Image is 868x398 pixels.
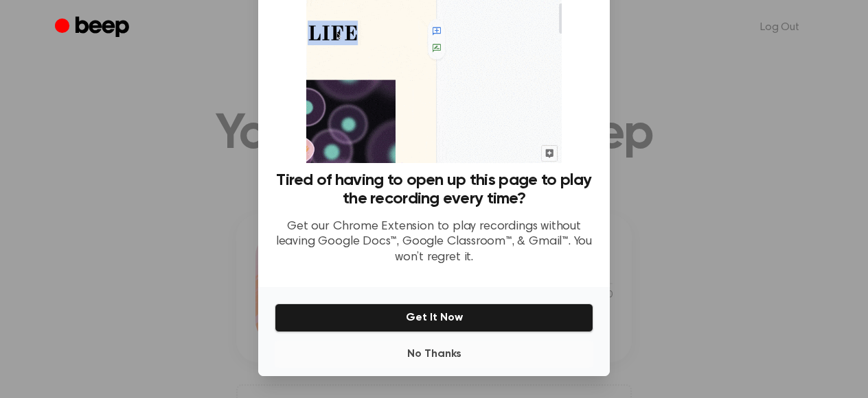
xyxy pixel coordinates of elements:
[275,303,593,332] button: Get It Now
[275,171,593,208] h3: Tired of having to open up this page to play the recording every time?
[275,340,593,368] button: No Thanks
[746,11,813,44] a: Log Out
[275,219,593,266] p: Get our Chrome Extension to play recordings without leaving Google Docs™, Google Classroom™, & Gm...
[55,14,133,41] a: Beep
